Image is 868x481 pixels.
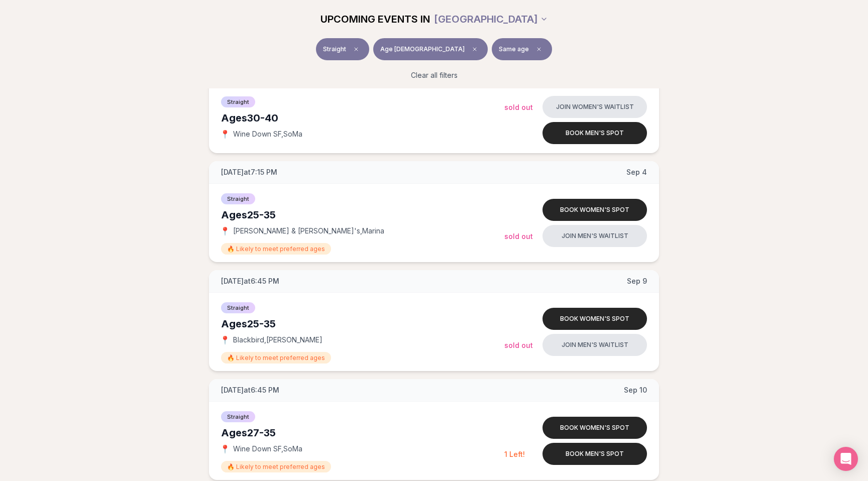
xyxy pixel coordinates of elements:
[542,96,647,118] button: Join women's waitlist
[221,276,279,286] span: [DATE] at 6:45 PM
[504,450,525,458] span: 1 Left!
[504,103,533,111] span: Sold Out
[221,461,331,472] span: 🔥 Likely to meet preferred ages
[542,417,647,439] button: Book women's spot
[626,167,647,177] span: Sep 4
[233,129,302,139] span: Wine Down SF , SoMa
[316,38,369,60] button: StraightClear event type filter
[542,308,647,330] button: Book women's spot
[504,341,533,349] span: Sold Out
[221,130,229,138] span: 📍
[221,167,277,177] span: [DATE] at 7:15 PM
[221,426,504,440] div: Ages 27-35
[323,45,346,53] span: Straight
[533,43,545,55] span: Clear preference
[221,411,255,422] span: Straight
[542,199,647,221] button: Book women's spot
[221,302,255,313] span: Straight
[405,64,464,86] button: Clear all filters
[221,96,255,107] span: Straight
[233,335,322,345] span: Blackbird , [PERSON_NAME]
[221,111,504,125] div: Ages 30-40
[221,445,229,453] span: 📍
[499,45,529,53] span: Same age
[350,43,362,55] span: Clear event type filter
[233,226,384,236] span: [PERSON_NAME] & [PERSON_NAME]'s , Marina
[221,227,229,235] span: 📍
[221,208,504,222] div: Ages 25-35
[221,193,255,204] span: Straight
[221,385,279,395] span: [DATE] at 6:45 PM
[542,334,647,356] button: Join men's waitlist
[233,444,302,454] span: Wine Down SF , SoMa
[834,447,858,471] div: Open Intercom Messenger
[542,443,647,465] button: Book men's spot
[221,243,331,255] span: 🔥 Likely to meet preferred ages
[627,276,647,286] span: Sep 9
[542,122,647,144] button: Book men's spot
[624,385,647,395] span: Sep 10
[542,225,647,247] button: Join men's waitlist
[373,38,488,60] button: Age [DEMOGRAPHIC_DATA]Clear age
[221,317,504,331] div: Ages 25-35
[504,232,533,240] span: Sold Out
[221,352,331,364] span: 🔥 Likely to meet preferred ages
[469,43,481,55] span: Clear age
[221,336,229,344] span: 📍
[434,8,548,30] button: [GEOGRAPHIC_DATA]
[380,45,465,53] span: Age [DEMOGRAPHIC_DATA]
[492,38,552,60] button: Same ageClear preference
[320,12,430,26] span: UPCOMING EVENTS IN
